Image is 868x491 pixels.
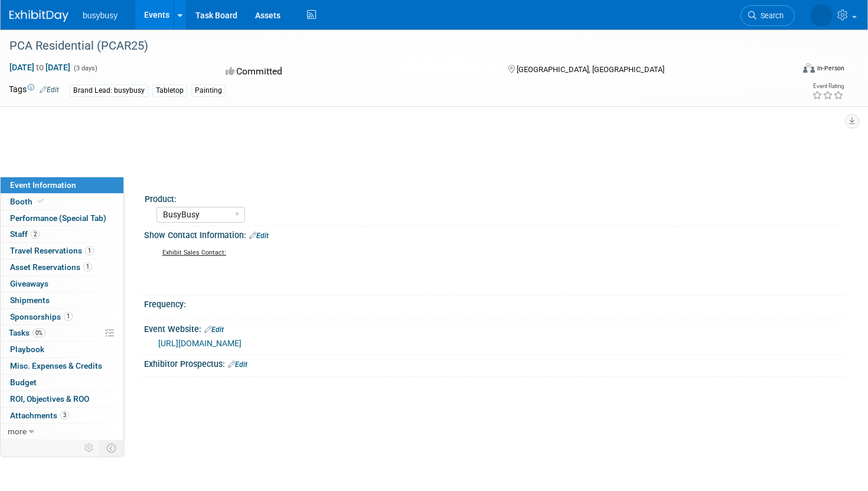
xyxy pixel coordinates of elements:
[9,328,45,337] span: Tasks
[517,65,664,74] span: [GEOGRAPHIC_DATA], [GEOGRAPHIC_DATA]
[1,259,123,275] a: Asset Reservations1
[1,358,123,374] a: Misc. Expenses & Credits
[1,177,123,193] a: Event Information
[70,84,148,97] div: Brand Lead: busybusy
[10,213,106,223] span: Performance (Special Tab)
[1,391,123,407] a: ROI, Objectives & ROO
[83,262,92,271] span: 1
[222,61,489,82] div: Committed
[144,355,844,370] div: Exhibitor Prospectus:
[60,411,69,420] span: 3
[204,326,224,334] a: Edit
[10,246,94,255] span: Travel Reservations
[10,378,37,387] span: Budget
[9,62,71,73] span: [DATE] [DATE]
[10,411,69,420] span: Attachments
[720,61,844,79] div: Event Format
[64,312,73,321] span: 1
[8,427,27,436] span: more
[152,84,187,97] div: Tabletop
[10,295,50,305] span: Shipments
[5,35,774,57] div: PCA Residential (PCAR25)
[79,440,100,456] td: Personalize Event Tab Strip
[249,232,269,240] a: Edit
[1,276,123,292] a: Giveaways
[10,279,48,288] span: Giveaways
[1,292,123,308] a: Shipments
[812,83,844,89] div: Event Rating
[10,180,76,190] span: Event Information
[1,226,123,242] a: Staff2
[191,84,226,97] div: Painting
[10,394,89,404] span: ROI, Objectives & ROO
[1,309,123,325] a: Sponsorships1
[817,64,844,73] div: In-Person
[10,262,92,272] span: Asset Reservations
[158,339,242,348] a: [URL][DOMAIN_NAME]
[31,230,40,239] span: 2
[10,344,44,354] span: Playbook
[100,440,124,456] td: Toggle Event Tabs
[10,229,40,239] span: Staff
[1,424,123,440] a: more
[73,64,97,72] span: (3 days)
[145,190,839,205] div: Product:
[10,197,46,206] span: Booth
[1,408,123,424] a: Attachments3
[10,361,102,370] span: Misc. Expenses & Credits
[740,5,795,26] a: Search
[34,63,45,72] span: to
[32,329,45,337] span: 0%
[9,10,68,22] img: ExhibitDay
[85,246,94,255] span: 1
[756,11,784,20] span: Search
[38,198,44,204] i: Booth reservation complete
[10,312,73,321] span: Sponsorships
[1,342,123,357] a: Playbook
[9,83,59,97] td: Tags
[40,86,59,94] a: Edit
[144,320,844,336] div: Event Website:
[1,210,123,226] a: Performance (Special Tab)
[1,325,123,341] a: Tasks0%
[1,194,123,210] a: Booth
[803,63,815,73] img: Format-Inperson.png
[810,4,833,27] img: Nicole McCabe
[228,360,247,369] a: Edit
[144,226,844,242] div: Show Contact Information:
[162,249,226,256] u: Exhibit Sales Contact:
[1,243,123,259] a: Travel Reservations1
[1,375,123,391] a: Budget
[144,295,844,310] div: Frequency:
[83,11,118,20] span: busybusy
